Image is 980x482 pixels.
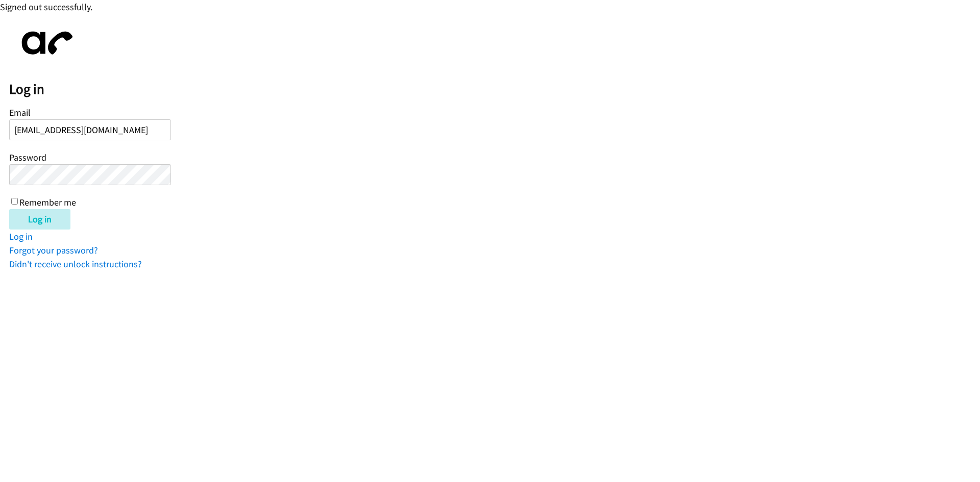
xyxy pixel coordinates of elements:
label: Password [9,151,46,163]
input: Log in [9,209,70,230]
a: Didn't receive unlock instructions? [9,258,142,270]
img: aphone-8a226864a2ddd6a5e75d1ebefc011f4aa8f32683c2d82f3fb0802fe031f96514.svg [9,23,81,63]
a: Log in [9,231,33,242]
h2: Log in [9,81,980,98]
label: Remember me [19,196,76,208]
a: Forgot your password? [9,244,98,256]
label: Email [9,107,31,118]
